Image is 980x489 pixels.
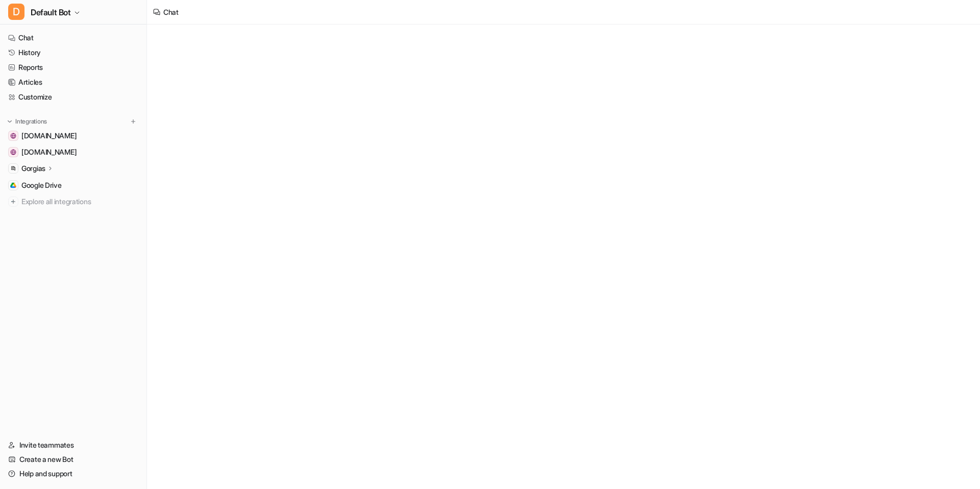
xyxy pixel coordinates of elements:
[10,149,16,155] img: sauna.space
[8,197,18,207] img: explore all integrations
[4,60,142,75] a: Reports
[21,193,138,210] span: Explore all integrations
[4,438,142,452] a: Invite teammates
[4,116,50,127] button: Integrations
[8,4,24,20] span: D
[4,129,142,143] a: help.sauna.space[DOMAIN_NAME]
[10,182,16,188] img: Google Drive
[4,45,142,60] a: History
[15,117,47,126] p: Integrations
[4,194,142,209] a: Explore all integrations
[4,178,142,192] a: Google DriveGoogle Drive
[10,133,16,139] img: help.sauna.space
[4,145,142,159] a: sauna.space[DOMAIN_NAME]
[21,131,77,141] span: [DOMAIN_NAME]
[4,467,142,481] a: Help and support
[10,165,16,172] img: Gorgias
[4,90,142,104] a: Customize
[4,75,142,89] a: Articles
[6,118,13,125] img: expand menu
[130,118,137,125] img: menu_add.svg
[21,147,77,157] span: [DOMAIN_NAME]
[163,7,179,17] div: Chat
[31,5,71,19] span: Default Bot
[4,452,142,467] a: Create a new Bot
[21,163,45,174] p: Gorgias
[21,180,62,190] span: Google Drive
[4,31,142,45] a: Chat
